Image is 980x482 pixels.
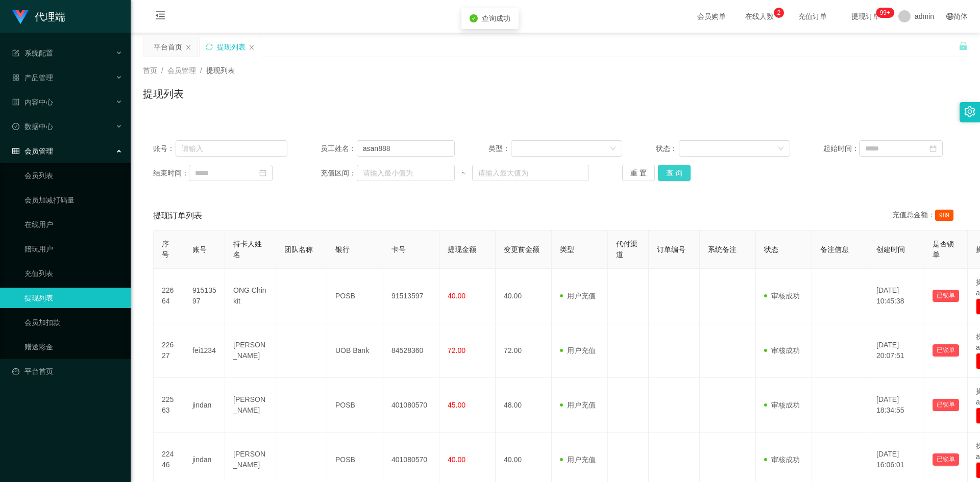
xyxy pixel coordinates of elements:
button: 查 询 [658,165,691,181]
td: [DATE] 10:45:38 [868,269,924,323]
td: 22664 [154,269,184,323]
span: 类型 [560,245,574,253]
td: [DATE] 18:34:55 [868,378,924,433]
span: 内容中心 [12,98,53,106]
i: 图标: close [185,44,191,50]
td: POSB [327,378,383,433]
i: 图标: table [12,147,19,155]
button: 已锁单 [933,453,959,466]
td: 22563 [154,378,184,433]
td: 48.00 [496,378,552,433]
td: 40.00 [496,269,552,323]
span: 充值区间： [321,168,356,179]
span: 创建时间 [876,245,905,253]
sup: 1188 [876,8,894,18]
span: 结束时间： [153,168,189,179]
p: 2 [777,8,781,18]
span: 审核成功 [764,346,800,354]
span: 查询成功 [482,14,510,22]
span: 审核成功 [764,292,800,300]
a: 会员加扣款 [24,312,122,333]
td: 72.00 [496,323,552,378]
span: 会员管理 [12,147,53,155]
i: 图标: down [778,145,784,153]
span: 提现订单列表 [153,210,202,222]
i: 图标: close [249,44,255,50]
span: 卡号 [391,245,406,253]
h1: 代理端 [35,1,65,33]
span: 40.00 [448,292,465,300]
i: 图标: calendar [929,145,937,152]
span: 40.00 [448,455,465,464]
span: 提现列表 [206,66,235,74]
span: 状态： [656,143,679,154]
span: 用户充值 [560,346,596,354]
input: 请输入 [176,140,287,157]
span: 状态 [764,245,778,253]
span: 充值订单 [793,13,832,20]
a: 在线用户 [24,214,122,235]
span: / [200,66,202,74]
i: 图标: setting [964,106,975,117]
i: 图标: global [946,13,953,20]
td: POSB [327,269,383,323]
span: / [161,66,163,74]
span: 团队名称 [284,245,313,253]
span: 序号 [162,240,169,259]
td: 91513597 [184,269,225,323]
span: 产品管理 [12,73,53,82]
span: 提现订单 [846,13,885,20]
a: 提现列表 [24,288,122,308]
a: 图标: dashboard平台首页 [12,361,122,382]
span: 持卡人姓名 [233,240,262,259]
td: jindan [184,378,225,433]
span: 45.00 [448,401,465,409]
button: 已锁单 [933,399,959,411]
span: 用户充值 [560,292,596,300]
button: 已锁单 [933,290,959,302]
a: 会员加减打码量 [24,190,122,210]
span: 员工姓名： [321,143,356,154]
td: UOB Bank [327,323,383,378]
td: ONG Chin kit [225,269,276,323]
sup: 2 [774,8,784,18]
td: [PERSON_NAME] [225,378,276,433]
i: 图标: profile [12,98,19,106]
span: 989 [935,210,953,221]
input: 请输入最小值为 [357,165,455,181]
div: 提现列表 [217,37,246,57]
td: 91513597 [383,269,439,323]
input: 请输入最大值为 [472,165,589,181]
div: 充值总金额： [892,210,958,222]
i: 图标: form [12,49,19,57]
span: 审核成功 [764,401,800,409]
i: 图标: unlock [959,41,968,50]
div: 平台首页 [154,37,182,57]
button: 已锁单 [933,344,959,357]
button: 重 置 [622,165,655,181]
i: icon: check-circle [470,14,478,22]
a: 赠送彩金 [24,337,122,357]
td: 84528360 [383,323,439,378]
h1: 提现列表 [143,86,184,102]
i: 图标: down [610,145,616,153]
i: 图标: sync [206,43,213,50]
td: 401080570 [383,378,439,433]
td: [DATE] 20:07:51 [868,323,924,378]
span: 是否锁单 [933,240,954,259]
td: 22627 [154,323,184,378]
span: 用户充值 [560,455,596,464]
span: ~ [455,168,472,179]
span: 系统备注 [708,245,737,253]
span: 提现金额 [448,245,476,253]
span: 变更前金额 [504,245,540,253]
a: 代理端 [12,12,65,20]
span: 用户充值 [560,401,596,409]
i: 图标: appstore-o [12,74,19,81]
span: 审核成功 [764,455,800,464]
input: 请输入 [357,140,455,157]
i: 图标: calendar [259,169,266,176]
td: [PERSON_NAME] [225,323,276,378]
span: 代付渠道 [616,240,638,259]
span: 银行 [335,245,350,253]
